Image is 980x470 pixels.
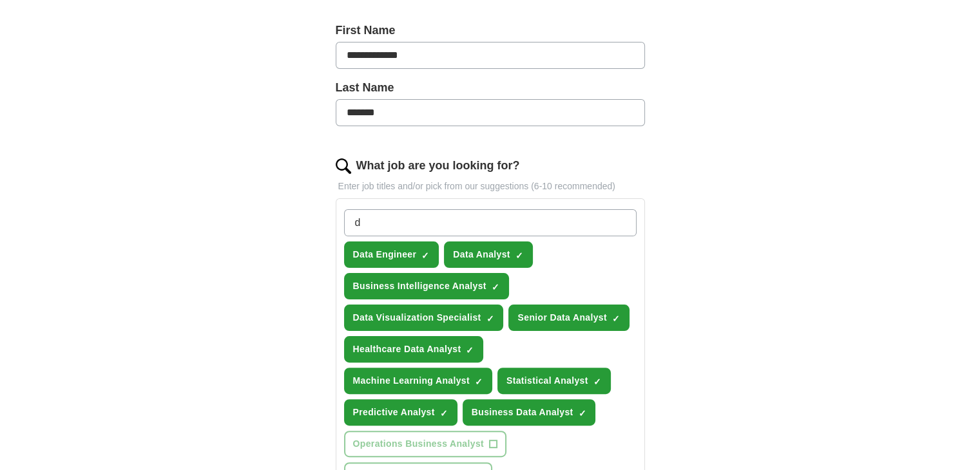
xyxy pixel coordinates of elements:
button: Business Data Analyst✓ [463,399,596,426]
p: Enter job titles and/or pick from our suggestions (6-10 recommended) [336,180,645,193]
span: ✓ [466,345,474,355]
button: Statistical Analyst✓ [497,368,611,394]
span: ✓ [440,408,448,418]
span: ✓ [515,250,523,261]
span: ✓ [475,377,483,387]
span: Data Analyst [453,248,510,261]
span: Business Data Analyst [472,406,573,419]
span: ✓ [612,314,620,324]
button: Business Intelligence Analyst✓ [344,273,509,299]
span: Data Visualization Specialist [353,311,481,324]
span: Healthcare Data Analyst [353,343,461,356]
img: search.png [336,158,351,174]
button: Machine Learning Analyst✓ [344,368,492,394]
button: Predictive Analyst✓ [344,399,457,426]
label: What job are you looking for? [356,157,520,174]
button: Data Visualization Specialist✓ [344,305,504,331]
span: Machine Learning Analyst [353,374,470,388]
span: Predictive Analyst [353,406,435,419]
span: ✓ [593,377,601,387]
span: ✓ [492,282,499,292]
span: Operations Business Analyst [353,437,484,451]
span: ✓ [578,408,586,418]
span: Data Engineer [353,248,417,261]
span: Business Intelligence Analyst [353,279,486,293]
label: First Name [336,22,645,39]
span: ✓ [421,250,429,261]
label: Last Name [336,79,645,97]
input: Type a job title and press enter [344,209,637,236]
button: Operations Business Analyst [344,431,506,457]
button: Senior Data Analyst✓ [508,305,629,331]
span: ✓ [486,314,494,324]
span: Statistical Analyst [506,374,588,388]
button: Data Engineer✓ [344,241,439,268]
button: Healthcare Data Analyst✓ [344,336,484,362]
span: Senior Data Analyst [517,311,606,324]
button: Data Analyst✓ [444,241,533,268]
